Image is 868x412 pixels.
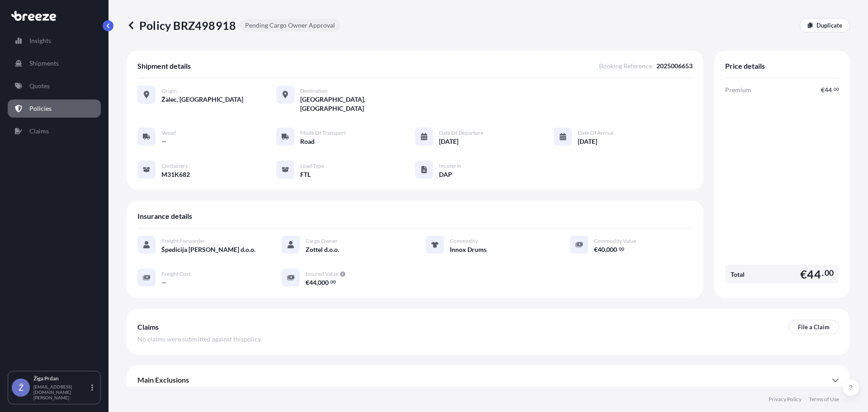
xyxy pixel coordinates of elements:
[300,87,328,95] span: Destination
[578,137,597,146] span: [DATE]
[822,270,824,276] span: .
[439,162,461,170] span: Incoterm
[29,59,59,68] p: Shipments
[798,322,830,331] p: File a Claim
[29,104,52,113] p: Policies
[656,62,693,71] span: 2025006653
[137,322,159,331] span: Claims
[161,237,205,245] span: Freight Forwarder
[439,129,483,137] span: Date of Departure
[316,279,318,286] span: ,
[578,129,613,137] span: Date of Arrival
[769,396,802,403] a: Privacy Policy
[137,62,191,71] span: Shipment details
[594,246,598,253] span: €
[161,129,176,137] span: Vessel
[594,237,636,245] span: Commodity Value
[725,85,751,95] span: Premium
[306,245,339,254] span: Zottel d.o.o.
[598,246,605,253] span: 40
[606,246,617,253] span: 000
[29,81,50,90] p: Quotes
[306,237,338,245] span: Cargo Owner
[599,62,654,71] span: Booking Reference :
[800,18,850,33] a: Duplicate
[300,129,346,137] span: Mode of Transport
[450,245,486,254] span: Innox Drums
[300,95,415,113] span: [GEOGRAPHIC_DATA], [GEOGRAPHIC_DATA]
[33,375,90,382] p: Žiga Prdan
[807,269,821,280] span: 44
[33,384,90,400] p: [EMAIL_ADDRESS][DOMAIN_NAME][PERSON_NAME]
[161,278,167,287] span: —
[161,137,167,146] span: —
[137,369,839,391] div: Main Exclusions
[834,88,839,91] span: 00
[309,279,316,286] span: 44
[8,32,101,50] a: Insights
[605,246,606,253] span: ,
[306,279,309,286] span: €
[161,170,190,179] span: M31K682
[29,127,49,136] p: Claims
[439,170,452,179] span: DAP
[161,162,188,170] span: Containers
[788,320,839,334] a: File a Claim
[330,280,336,284] span: 00
[161,87,177,95] span: Origin
[19,383,24,392] span: Ž
[245,21,335,30] p: Pending Cargo Owner Approval
[800,269,807,280] span: €
[439,137,458,146] span: [DATE]
[161,95,243,104] span: Žalec, [GEOGRAPHIC_DATA]
[8,54,101,72] a: Shipments
[161,245,255,254] span: Špedicija [PERSON_NAME] d.o.o.
[618,247,618,251] span: .
[8,122,101,140] a: Claims
[300,170,311,179] span: FTL
[8,99,101,118] a: Policies
[137,375,189,384] span: Main Exclusions
[306,270,338,278] span: Insured Value
[300,162,324,170] span: Load Type
[137,212,192,221] span: Insurance details
[8,77,101,95] a: Quotes
[731,270,745,279] span: Total
[816,21,842,30] p: Duplicate
[329,280,330,284] span: .
[821,87,825,93] span: €
[809,396,839,403] a: Terms of Use
[137,335,262,344] span: No claims were submitted against this policy .
[450,237,478,245] span: Commodity
[825,87,832,93] span: 44
[127,18,236,33] p: Policy BRZ498918
[832,88,833,91] span: .
[825,270,834,276] span: 00
[300,137,315,146] span: Road
[725,62,765,71] span: Price details
[318,279,329,286] span: 000
[29,36,51,45] p: Insights
[161,270,190,278] span: Freight Cost
[619,247,624,251] span: 00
